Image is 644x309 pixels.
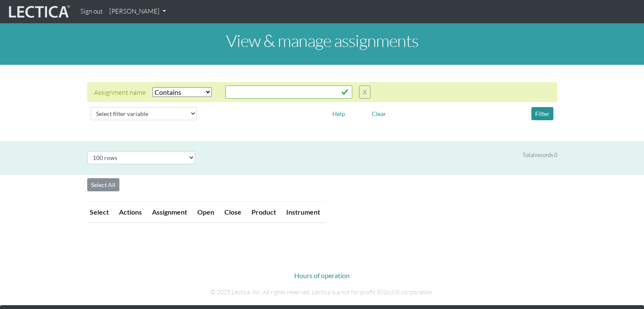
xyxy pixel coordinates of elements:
a: Sign out [77,3,106,20]
button: Select All [87,178,119,191]
a: [PERSON_NAME] [106,3,169,20]
p: © 2025 Lectica, Inc. All rights reserved. Lectica is a not for profit 501(c)(3) corporation. [87,287,557,297]
button: X [359,86,370,99]
img: lecticalive [7,4,70,20]
th: Actions [114,202,147,223]
th: Assignment [147,202,192,223]
th: Instrument [281,202,325,223]
a: Help [329,109,349,117]
div: Assignment name [94,87,146,97]
th: Select [87,202,114,223]
button: Help [329,107,349,120]
th: Product [246,202,281,223]
a: Hours of operation [294,271,350,279]
th: Close [219,202,246,223]
th: Open [192,202,219,223]
div: Total records 0 [522,151,557,159]
button: Clear [368,107,390,120]
button: Filter [531,107,553,120]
